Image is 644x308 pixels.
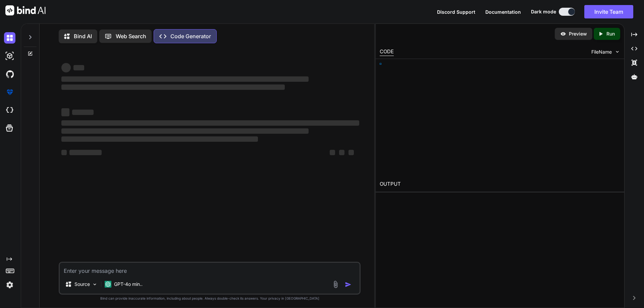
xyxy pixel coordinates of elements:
span: ‌ [348,150,354,155]
span: ‌ [61,128,309,134]
img: icon [345,281,352,288]
button: Discord Support [437,8,475,15]
img: GPT-4o mini [105,281,111,288]
span: ‌ [69,150,102,155]
img: darkAi-studio [4,50,15,62]
span: ‌ [61,120,359,126]
span: ‌ [339,150,344,155]
img: cloudideIcon [4,105,15,116]
span: ‌ [330,150,335,155]
img: premium [4,86,15,98]
p: GPT-4o min.. [114,281,143,288]
p: Web Search [116,32,146,40]
img: settings [4,279,15,291]
span: ‌ [73,65,84,70]
p: Bind AI [74,32,92,40]
p: Code Generator [170,32,211,40]
button: Invite Team [584,5,633,18]
img: attachment [332,281,339,288]
span: ‌ [61,150,67,155]
span: Dark mode [531,8,556,15]
h2: OUTPUT [376,176,624,192]
span: Discord Support [437,9,475,15]
img: darkChat [4,32,15,44]
span: ‌ [61,108,69,116]
img: githubDark [4,68,15,80]
button: Documentation [485,8,521,15]
span: Documentation [485,9,521,15]
span: ‌ [61,84,285,90]
span: ‌ [72,110,94,115]
p: Run [606,30,615,37]
p: Source [74,281,90,288]
p: Bind can provide inaccurate information, including about people. Always double-check its answers.... [59,296,361,301]
img: chevron down [614,49,620,55]
span: FileName [591,49,612,55]
span: ‌ [61,76,309,82]
span: ‌ [61,136,258,142]
img: Bind AI [5,5,46,15]
img: preview [560,31,566,37]
div: CODE [380,48,394,56]
img: Pick Models [92,282,98,287]
p: Preview [569,30,587,37]
span: ‌ [61,63,71,72]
